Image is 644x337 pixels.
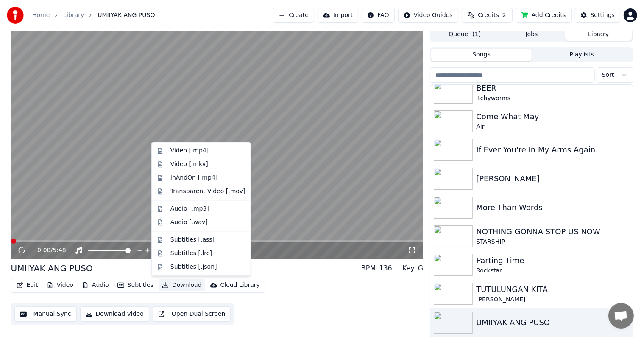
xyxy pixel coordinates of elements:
div: Subtitles [.ass] [170,236,215,244]
div: Key [402,263,415,273]
a: Home [32,11,50,20]
button: Add Credits [516,8,572,23]
div: Video [.mkv] [170,160,208,168]
div: STARSHIP [476,238,629,246]
span: 0:00 [37,246,50,255]
span: Sort [602,71,614,79]
button: Import [318,8,358,23]
span: 5:48 [53,246,66,255]
a: Library [63,11,84,20]
nav: breadcrumb [32,11,155,20]
div: G [418,263,423,273]
div: Open chat [608,303,634,329]
div: Audio [.wav] [170,218,208,227]
div: [PERSON_NAME] [476,173,629,185]
button: Edit [13,279,42,291]
div: Video [.mp4] [170,146,209,155]
img: youka [7,7,24,24]
span: 2 [502,11,506,20]
div: InAndOn [.mp4] [170,174,218,182]
div: Air [476,123,629,131]
div: Subtitles [.lrc] [170,249,212,258]
button: Queue [431,28,498,41]
div: / [37,246,58,255]
button: Jobs [498,28,565,41]
div: Cloud Library [220,281,260,289]
div: Transparent Video [.mov] [170,187,245,196]
div: Itchyworms [476,94,629,103]
button: Credits2 [462,8,513,23]
div: Parting Time [476,255,629,267]
button: Playlists [532,49,632,61]
div: BEER [476,82,629,94]
div: NOTHING GONNA STOP US NOW [476,226,629,238]
button: Settings [575,8,620,23]
span: Credits [478,11,499,20]
div: 136 [379,263,392,273]
div: UMIIYAK ANG PUSO [11,262,93,274]
div: BPM [361,263,376,273]
button: FAQ [362,8,394,23]
span: UMIIYAK ANG PUSO [98,11,155,20]
div: Subtitles [.json] [170,263,217,271]
div: UMIIYAK ANG PUSO [476,317,629,329]
button: Open Dual Screen [153,306,231,322]
div: TUTULUNGAN KITA [476,284,629,295]
div: Rockstar [476,267,629,275]
div: Settings [591,11,615,20]
button: Subtitles [114,279,157,291]
button: Library [565,28,632,41]
button: Manual Sync [14,306,77,322]
span: ( 1 ) [472,30,481,39]
div: More Than Words [476,202,629,213]
button: Audio [78,279,112,291]
button: Video Guides [398,8,458,23]
div: Come What May [476,111,629,123]
button: Video [43,279,77,291]
div: If Ever You're In My Arms Again [476,144,629,156]
button: Create [273,8,314,23]
div: [PERSON_NAME] [476,295,629,304]
div: Audio [.mp3] [170,205,209,213]
button: Download Video [80,306,149,322]
button: Songs [431,49,532,61]
button: Download [159,279,205,291]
